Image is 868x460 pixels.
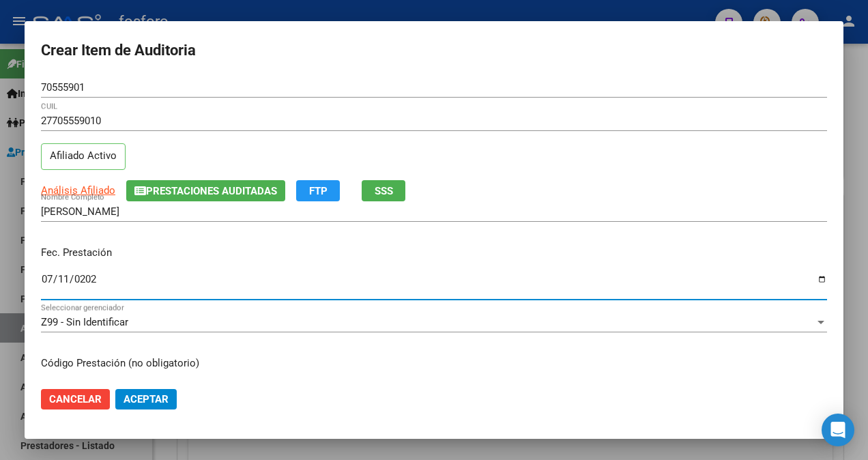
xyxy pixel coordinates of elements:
button: FTP [296,180,340,201]
span: FTP [309,185,328,197]
span: Cancelar [49,393,102,405]
p: Código Prestación (no obligatorio) [41,356,827,371]
div: Open Intercom Messenger [822,414,854,446]
button: SSS [362,180,405,201]
span: Prestaciones Auditadas [146,185,277,197]
p: Afiliado Activo [41,143,126,170]
button: Aceptar [115,389,177,409]
button: Prestaciones Auditadas [126,180,285,201]
span: SSS [375,185,393,197]
span: Aceptar [124,393,169,405]
h2: Crear Item de Auditoria [41,38,827,63]
span: Análisis Afiliado [41,184,115,197]
button: Cancelar [41,389,110,409]
p: Fec. Prestación [41,245,827,261]
span: Z99 - Sin Identificar [41,316,128,328]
